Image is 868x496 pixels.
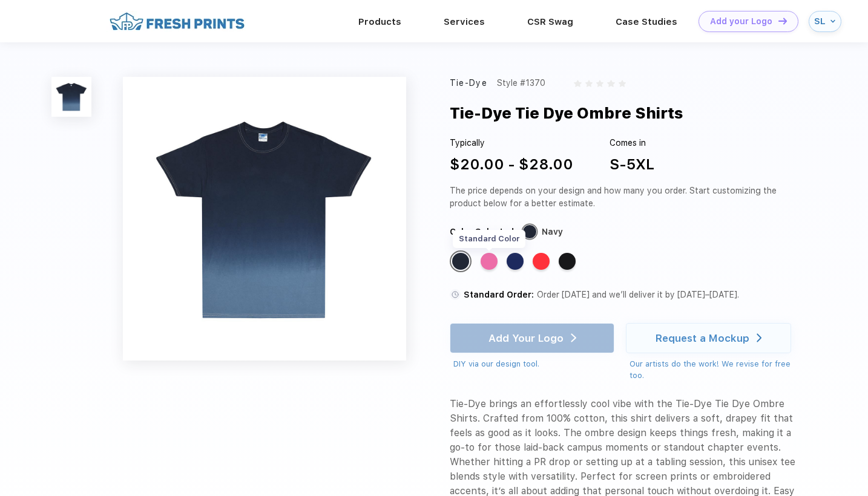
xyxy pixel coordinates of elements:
img: fo%20logo%202.webp [106,11,248,32]
div: Royal [507,253,524,270]
div: Tie-Dye Tie Dye Ombre Shirts [450,102,683,125]
div: S-5XL [610,154,654,175]
div: Style #1370 [497,77,545,90]
div: Tie-Dye [450,77,487,90]
img: func=resize&h=100 [51,77,91,117]
img: DT [778,18,787,24]
div: Add your Logo [710,16,772,27]
div: Request a Mockup [656,332,749,344]
div: The price depends on your design and how many you order. Start customizing the product below for ... [450,184,806,210]
img: func=resize&h=640 [123,77,406,360]
div: SL [814,16,827,27]
div: Typically [450,137,573,149]
span: Standard Order: [464,290,534,299]
div: $20.00 - $28.00 [450,154,573,175]
a: Products [358,16,401,27]
div: Red [533,253,550,270]
div: Black [559,253,576,270]
span: Order [DATE] and we’ll deliver it by [DATE]–[DATE]. [537,290,739,299]
img: gray_star.svg [619,80,626,87]
img: arrow_down_blue.svg [830,19,835,24]
div: Navy [452,253,469,270]
div: Color Selected: [450,226,516,238]
img: standard order [450,289,461,300]
img: gray_star.svg [596,80,603,87]
img: gray_star.svg [607,80,614,87]
div: Comes in [610,137,654,149]
div: Pink [481,253,498,270]
img: gray_star.svg [585,80,593,87]
div: Our artists do the work! We revise for free too. [630,358,805,382]
img: white arrow [757,333,762,342]
img: gray_star.svg [574,80,581,87]
div: Navy [542,226,563,238]
div: DIY via our design tool. [453,358,614,370]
